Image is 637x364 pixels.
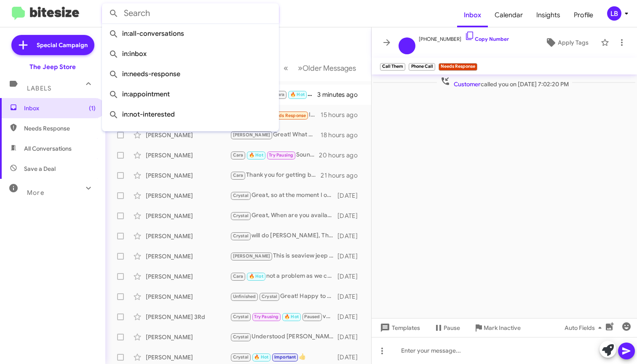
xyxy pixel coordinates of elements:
a: Special Campaign [11,35,94,55]
span: Inbox [24,104,96,112]
span: Auto Fields [565,320,605,335]
div: Thank you for getting back to me. I will update my records. [230,170,321,180]
div: 15 hours ago [321,111,364,119]
span: 🔥 Hot [284,314,299,319]
span: Profile [567,3,600,27]
span: in:sold-verified [109,125,272,145]
span: Needs Response [24,124,96,133]
button: Previous [278,59,293,77]
div: 3 minutes ago [317,90,364,99]
span: Cara [233,274,244,279]
span: Needs Response [270,113,306,118]
div: [PERSON_NAME] [146,171,230,180]
div: [PERSON_NAME] 3Rd [146,313,230,321]
span: Try Pausing [269,152,293,158]
nav: Page navigation example [279,59,361,77]
span: [PERSON_NAME] [233,132,270,138]
span: Mark Inactive [484,320,521,335]
span: in:appointment [109,84,272,104]
span: Save a Deal [24,165,56,173]
span: in:needs-response [109,64,272,84]
span: More [27,189,44,197]
div: [PERSON_NAME] [146,232,230,240]
small: Call Them [380,63,405,71]
span: 🔥 Hot [249,152,263,158]
small: Needs Response [439,63,477,71]
div: [DATE] [337,292,364,301]
button: Auto Fields [558,320,612,335]
div: [PERSON_NAME] [146,353,230,361]
div: Great! Happy to help [PERSON_NAME], with a vehicle a bit older and higher mileage we would really... [230,292,337,301]
div: Great, so at the moment I only have one used one. it's a 2022 cherokee limited in the color white... [230,191,337,200]
div: [DATE] [337,232,364,240]
div: 18 hours ago [321,131,364,139]
span: Labels [27,85,51,92]
div: Sounds good [230,150,319,160]
div: This is seaview jeep in [GEOGRAPHIC_DATA], [GEOGRAPHIC_DATA] [230,251,337,261]
span: Paused [304,314,320,319]
div: Understood [PERSON_NAME] thank you for the update. should that become available in the near futur... [230,332,337,342]
div: [PERSON_NAME] [146,252,230,260]
span: Crystal [233,334,249,340]
button: Mark Inactive [467,320,527,335]
div: [DATE] [337,191,364,200]
div: [PERSON_NAME] [146,131,230,139]
span: Crystal [233,193,249,198]
div: [DATE] [337,252,364,260]
span: Cara [233,152,244,158]
div: will do [PERSON_NAME], Thank you very much. [230,231,337,241]
span: Pause [444,320,460,335]
span: Crystal [262,294,277,299]
div: 21 hours ago [321,171,364,180]
span: Cara [233,173,244,178]
span: Inbox [457,3,488,27]
span: Crystal [233,314,249,319]
a: Insights [530,3,567,27]
div: LB [607,6,621,21]
div: Great! What day this week works for a visit with it? [230,130,321,140]
button: Next [293,59,361,77]
button: Pause [427,320,467,335]
span: 🔥 Hot [249,274,263,279]
div: [PERSON_NAME] [146,272,230,281]
span: Cara [274,92,285,97]
span: Important [274,354,296,360]
span: 🔥 Hot [290,92,305,97]
div: [PERSON_NAME] [146,151,230,159]
div: [DATE] [337,333,364,341]
button: LB [600,6,628,21]
span: » [298,63,302,73]
span: [PERSON_NAME] [233,253,270,259]
button: Templates [372,320,427,335]
div: [PERSON_NAME] [146,333,230,341]
span: « [284,63,288,73]
div: [PERSON_NAME] [146,212,230,220]
span: All Conversations [24,144,72,153]
span: in:not-interested [109,104,272,125]
span: in:all-conversations [109,24,272,44]
div: not a problem as we currently have both. see you [DATE]! [230,271,337,281]
div: [PERSON_NAME] [146,191,230,200]
span: 🔥 Hot [254,354,268,360]
span: Crystal [233,354,249,360]
div: [PERSON_NAME] [146,292,230,301]
button: Apply Tags [536,35,597,50]
span: Try Pausing [254,314,278,319]
div: [DATE] [337,272,364,281]
div: Great, When are you available to bring it in so that we can further discuss your options ? it wou... [230,211,337,221]
a: Calendar [488,3,530,27]
div: The Jeep Store [29,63,76,71]
span: Customer [454,80,481,88]
span: (1) [89,104,96,112]
div: 👍 [230,352,337,362]
span: Crystal [233,213,249,218]
span: [PHONE_NUMBER] [419,31,509,43]
span: Apply Tags [558,35,589,50]
span: Unfinished [233,294,256,299]
div: [DATE] [337,353,364,361]
input: Search [102,3,279,24]
a: Copy Number [465,36,509,42]
span: in:inbox [109,44,272,64]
